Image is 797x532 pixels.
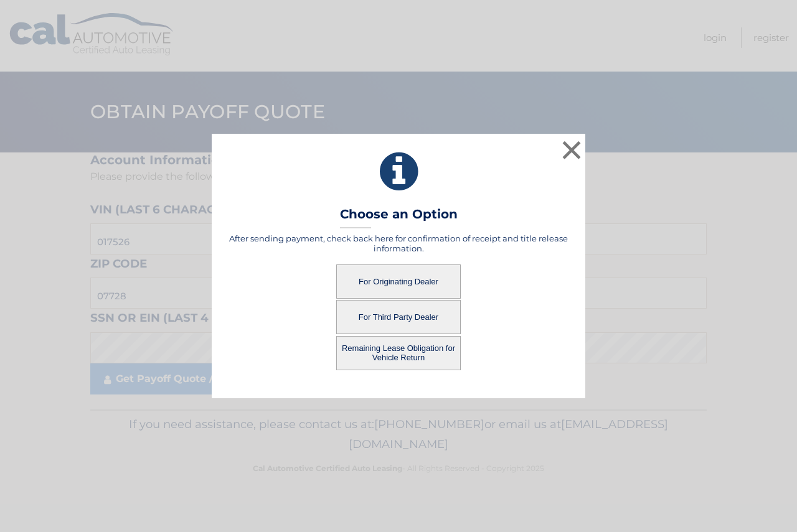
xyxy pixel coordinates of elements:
[559,138,584,162] button: ×
[227,233,570,253] h5: After sending payment, check back here for confirmation of receipt and title release information.
[336,336,461,370] button: Remaining Lease Obligation for Vehicle Return
[336,300,461,334] button: For Third Party Dealer
[336,264,461,299] button: For Originating Dealer
[340,207,458,228] h3: Choose an Option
